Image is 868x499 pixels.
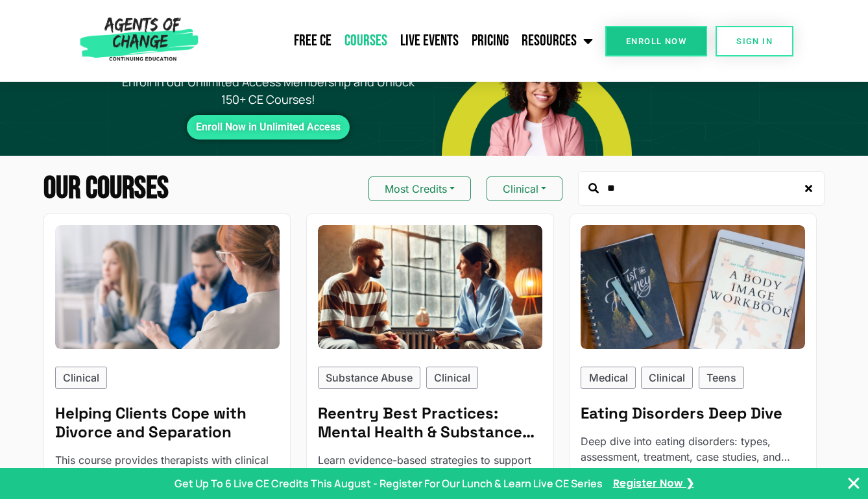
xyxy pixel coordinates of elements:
a: Pricing [465,25,515,57]
p: Learn evidence-based strategies to support reentry from incarceration, including clinical treatme... [318,452,542,483]
a: Enroll Now in Unlimited Access [187,115,350,140]
p: Medical [589,370,628,385]
p: Clinical [434,370,470,385]
p: Enroll in our Unlimited Access Membership and Unlock 150+ CE Courses! [102,73,434,108]
img: Eating Disorders Deep Dive (3 General CE Credit) [581,225,805,349]
nav: Menu [204,25,599,57]
button: Clinical [487,176,562,201]
p: Clinical [63,370,99,385]
a: Resources [515,25,599,57]
h5: Reentry Best Practices: Mental Health & Substance Use Support After Incarceration - Reading Based [318,404,542,442]
img: Reentry Best Practices: Mental Health & Substance Use Support After Incarceration (3 General CE C... [318,225,542,349]
a: Free CE [287,25,338,57]
p: Clinical [649,370,685,385]
p: Teens [706,370,736,385]
p: Deep dive into eating disorders: types, assessment, treatment, case studies, and interdisciplinar... [581,433,805,465]
p: This course provides therapists with clinical tools to support clients navigating divorce and sep... [55,452,280,483]
button: Most Credits [368,176,471,201]
a: Register Now ❯ [613,476,694,491]
p: Substance Abuse [326,370,413,385]
span: Enroll Now [626,37,686,45]
button: Close Banner [846,476,862,491]
span: Enroll Now in Unlimited Access [196,124,341,130]
span: SIGN IN [736,37,773,45]
p: Get Up To 6 Live CE Credits This August - Register For Our Lunch & Learn Live CE Series [175,476,603,491]
a: Enroll Now [605,26,707,56]
h5: Helping Clients Cope with Divorce and Separation [55,404,280,442]
a: SIGN IN [716,26,793,56]
a: Live Events [394,25,465,57]
a: Courses [338,25,394,57]
h5: Eating Disorders Deep Dive [581,404,805,423]
img: Helping Clients Cope with Divorce and Separation (3 General CE Credit) [55,225,280,349]
h2: Our Courses [43,173,169,204]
